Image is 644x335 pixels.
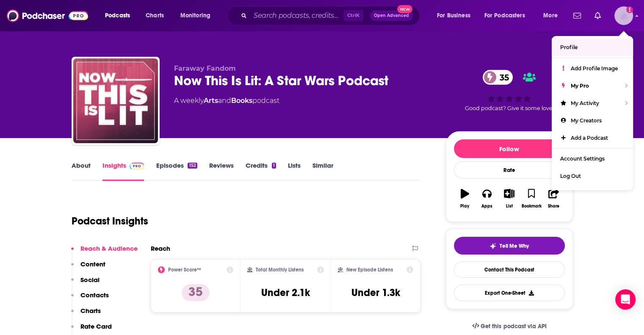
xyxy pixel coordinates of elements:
[71,244,138,260] button: Reach & Audience
[614,6,633,25] span: Logged in as mfurr
[481,204,492,209] div: Apps
[174,64,236,72] span: Faraway Fandom
[552,39,633,56] a: Profile
[571,135,608,141] span: Add a Podcast
[437,10,470,22] span: For Business
[209,161,234,181] a: Reviews
[615,289,636,310] div: Open Intercom Messenger
[560,44,578,50] span: Profile
[80,260,105,268] p: Content
[479,9,537,22] button: open menu
[481,323,546,330] span: Get this podcast via API
[552,150,633,167] a: Account Settings
[174,96,279,106] div: A weekly podcast
[552,60,633,77] a: Add Profile Image
[560,155,605,162] span: Account Settings
[168,267,201,273] h2: Power Score™
[218,97,231,105] span: and
[288,161,301,181] a: Lists
[7,8,88,24] img: Podchaser - Follow, Share and Rate Podcasts
[80,291,109,299] p: Contacts
[156,161,197,181] a: Episodes152
[552,129,633,147] a: Add a Podcast
[483,70,513,85] a: 35
[454,183,476,214] button: Play
[571,117,602,124] span: My Creators
[351,286,400,299] h3: Under 1.3k
[102,161,144,181] a: InsightsPodchaser Pro
[130,163,144,169] img: Podchaser Pro
[465,105,554,111] span: Good podcast? Give it some love!
[188,163,197,169] div: 152
[484,10,525,22] span: For Podcasters
[174,9,221,22] button: open menu
[537,9,568,22] button: open menu
[71,291,109,307] button: Contacts
[491,70,513,85] span: 35
[80,307,101,315] p: Charts
[397,5,412,13] span: New
[140,9,169,22] a: Charts
[80,322,112,330] p: Rate Card
[71,260,105,276] button: Content
[498,183,520,214] button: List
[235,6,428,25] div: Search podcasts, credits, & more...
[71,276,100,291] button: Social
[204,97,218,105] a: Arts
[80,276,100,284] p: Social
[571,100,599,106] span: My Activity
[454,161,565,179] div: Rate
[591,8,604,23] a: Show notifications dropdown
[105,10,130,22] span: Podcasts
[614,6,633,25] button: Show profile menu
[374,14,409,18] span: Open Advanced
[72,161,91,181] a: About
[460,204,469,209] div: Play
[614,6,633,25] img: User Profile
[256,267,304,273] h2: Total Monthly Listens
[261,286,310,299] h3: Under 2.1k
[571,65,618,72] span: Add Profile Image
[489,243,496,249] img: tell me why sparkle
[231,97,252,105] a: Books
[552,36,633,190] ul: Show profile menu
[506,204,513,209] div: List
[343,10,363,21] span: Ctrl K
[431,9,481,22] button: open menu
[80,244,138,252] p: Reach & Audience
[73,58,158,143] img: Now This Is Lit: A Star Wars Podcast
[272,163,276,169] div: 1
[454,285,565,301] button: Export One-Sheet
[246,161,276,181] a: Credits1
[521,204,541,209] div: Bookmark
[454,237,565,255] button: tell me why sparkleTell Me Why
[626,6,633,13] svg: Add a profile image
[250,9,343,22] input: Search podcasts, credits, & more...
[146,10,164,22] span: Charts
[180,10,210,22] span: Monitoring
[476,183,498,214] button: Apps
[500,243,529,249] span: Tell Me Why
[570,8,584,23] a: Show notifications dropdown
[454,139,565,158] button: Follow
[71,307,101,322] button: Charts
[543,10,558,22] span: More
[520,183,542,214] button: Bookmark
[312,161,333,181] a: Similar
[182,284,210,301] p: 35
[99,9,141,22] button: open menu
[151,244,170,252] h2: Reach
[454,261,565,278] a: Contact This Podcast
[72,215,148,227] h1: Podcast Insights
[346,267,393,273] h2: New Episode Listens
[548,204,559,209] div: Share
[571,83,589,89] span: My Pro
[370,11,413,21] button: Open AdvancedNew
[552,112,633,129] a: My Creators
[560,173,581,179] span: Log Out
[446,64,573,117] div: 35Good podcast? Give it some love!
[542,183,564,214] button: Share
